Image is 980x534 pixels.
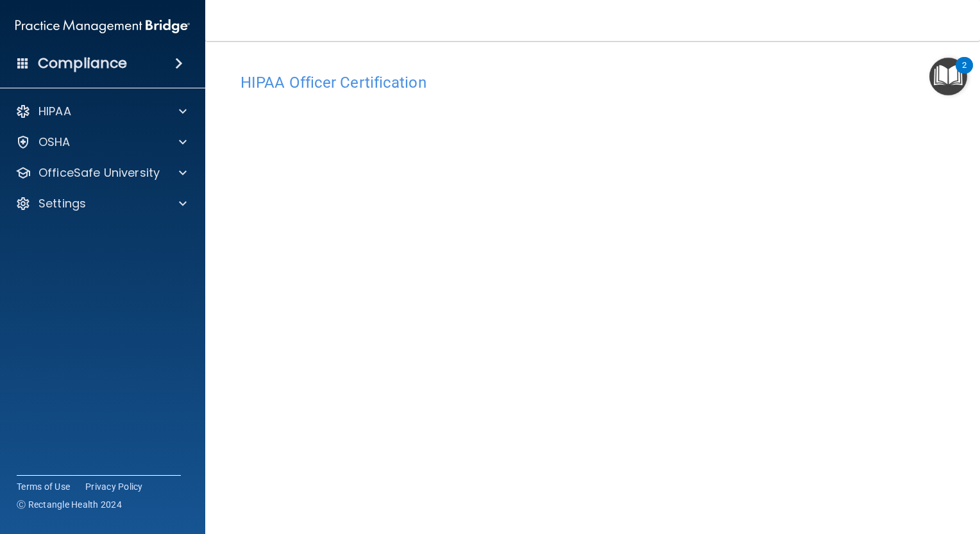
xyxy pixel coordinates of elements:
[38,54,127,72] h4: Compliance
[38,134,71,150] p: OSHA
[15,104,187,119] a: HIPAA
[38,196,86,211] p: Settings
[38,165,160,181] p: OfficeSafe University
[241,74,945,91] h4: HIPAA Officer Certification
[17,480,70,493] a: Terms of Use
[929,58,967,95] button: Open Resource Center, 2 new notifications
[85,480,143,493] a: Privacy Policy
[15,134,187,150] a: OSHA
[17,498,122,511] span: Ⓒ Rectangle Health 2024
[962,65,967,82] div: 2
[241,98,945,514] iframe: hipaa-training
[15,165,187,181] a: OfficeSafe University
[15,196,187,211] a: Settings
[15,13,190,39] img: PMB logo
[38,104,71,119] p: HIPAA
